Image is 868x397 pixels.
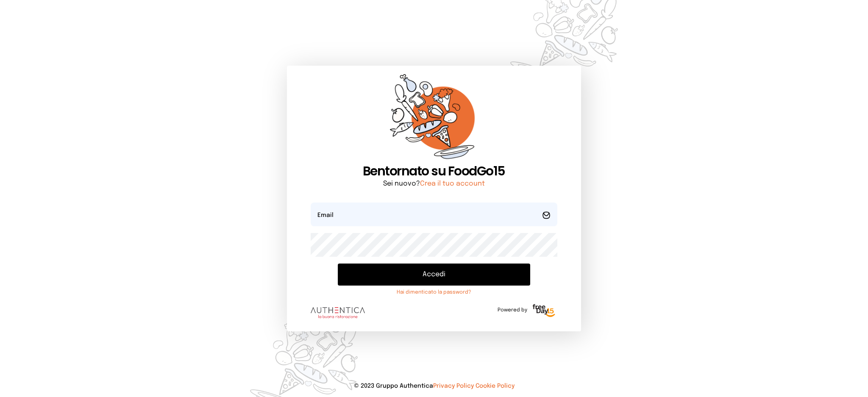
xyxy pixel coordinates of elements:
a: Cookie Policy [476,383,515,389]
a: Hai dimenticato la password? [338,289,530,296]
p: Sei nuovo? [311,179,557,189]
h1: Bentornato su FoodGo15 [311,164,557,179]
p: © 2023 Gruppo Authentica [14,382,854,390]
span: Powered by [498,307,527,314]
img: logo.8f33a47.png [311,307,365,318]
a: Crea il tuo account [420,180,485,187]
button: Accedi [338,264,530,286]
img: logo-freeday.3e08031.png [531,303,557,319]
img: sticker-orange.65babaf.png [390,74,478,164]
a: Privacy Policy [433,383,474,389]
